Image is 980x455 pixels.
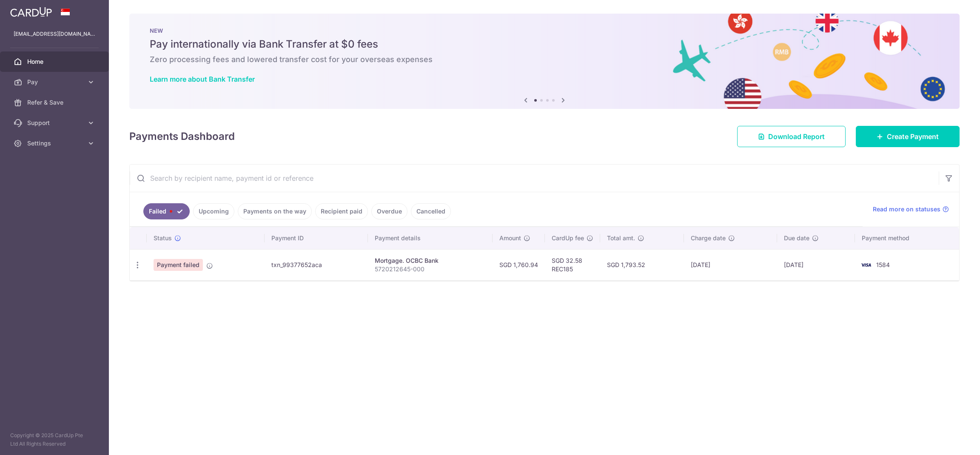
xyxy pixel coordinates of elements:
[493,249,545,280] td: SGD 1,760.94
[150,27,939,34] p: NEW
[499,234,521,242] span: Amount
[154,234,172,242] span: Status
[193,203,234,219] a: Upcoming
[150,75,255,83] a: Learn more about Bank Transfer
[27,78,83,86] span: Pay
[876,261,890,268] span: 1584
[855,227,959,249] th: Payment method
[375,256,486,265] div: Mortgage. OCBC Bank
[737,126,846,147] a: Download Report
[552,234,584,242] span: CardUp fee
[27,57,83,66] span: Home
[129,129,235,144] h4: Payments Dashboard
[545,249,600,280] td: SGD 32.58 REC185
[238,203,312,219] a: Payments on the way
[143,203,190,219] a: Failed
[27,119,83,127] span: Support
[10,7,52,17] img: CardUp
[857,260,875,270] img: Bank Card
[315,203,368,219] a: Recipient paid
[768,131,825,142] span: Download Report
[14,30,95,38] p: [EMAIL_ADDRESS][DOMAIN_NAME]
[600,249,684,280] td: SGD 1,793.52
[684,249,777,280] td: [DATE]
[265,227,368,249] th: Payment ID
[887,131,939,142] span: Create Payment
[411,203,451,219] a: Cancelled
[150,37,939,51] h5: Pay internationally via Bank Transfer at $0 fees
[691,234,726,242] span: Charge date
[873,205,949,213] a: Read more on statuses
[856,126,960,147] a: Create Payment
[368,227,493,249] th: Payment details
[27,139,83,148] span: Settings
[873,205,940,213] span: Read more on statuses
[375,265,486,273] p: 5720212645-000
[607,234,635,242] span: Total amt.
[27,98,83,107] span: Refer & Save
[154,259,203,271] span: Payment failed
[265,249,368,280] td: txn_99377652aca
[371,203,407,219] a: Overdue
[150,54,939,65] h6: Zero processing fees and lowered transfer cost for your overseas expenses
[129,14,960,109] img: Bank transfer banner
[777,249,855,280] td: [DATE]
[130,165,939,192] input: Search by recipient name, payment id or reference
[784,234,809,242] span: Due date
